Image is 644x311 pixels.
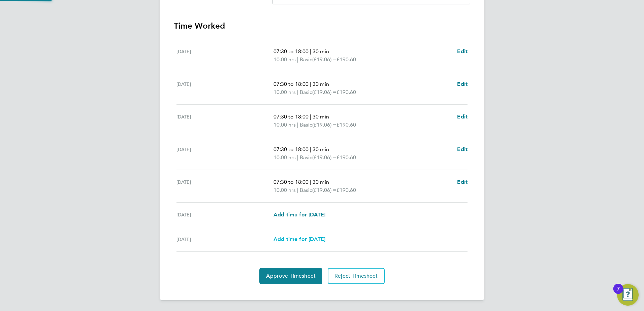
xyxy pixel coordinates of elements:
a: Edit [457,113,468,121]
span: Basic [300,56,312,64]
span: Edit [457,48,468,55]
span: 07:30 to 18:00 [273,146,309,152]
span: £190.60 [336,56,356,63]
a: Edit [457,145,468,153]
span: | [310,113,311,120]
span: 30 min [313,179,329,185]
span: 07:30 to 18:00 [273,113,309,120]
span: £190.60 [336,89,356,95]
span: (£19.06) = [312,122,336,128]
span: £190.60 [336,187,356,193]
div: [DATE] [176,178,273,194]
span: | [310,81,311,87]
span: | [310,179,311,185]
div: [DATE] [176,80,273,96]
span: Add time for [DATE] [273,211,325,218]
span: Add time for [DATE] [273,236,325,242]
span: £190.60 [336,154,356,161]
span: (£19.06) = [312,89,336,95]
span: Basic [300,153,312,162]
span: (£19.06) = [312,56,336,63]
span: | [310,146,311,152]
div: [DATE] [176,145,273,162]
span: Basic [300,121,312,129]
span: 10.00 hrs [273,154,296,161]
span: 07:30 to 18:00 [273,48,309,55]
span: | [297,122,298,128]
span: 07:30 to 18:00 [273,179,309,185]
span: | [297,187,298,193]
span: | [297,154,298,161]
span: Edit [457,81,468,87]
span: 30 min [313,81,329,87]
span: | [297,56,298,63]
span: | [310,48,311,55]
a: Edit [457,80,468,88]
button: Reject Timesheet [328,268,385,284]
span: Approve Timesheet [266,273,316,279]
span: 10.00 hrs [273,56,296,63]
span: 30 min [313,113,329,120]
span: 07:30 to 18:00 [273,81,309,87]
span: Basic [300,186,312,194]
h3: Time Worked [174,21,470,31]
span: | [297,89,298,95]
span: (£19.06) = [312,187,336,193]
span: 30 min [313,146,329,152]
span: 10.00 hrs [273,122,296,128]
span: 10.00 hrs [273,89,296,95]
span: (£19.06) = [312,154,336,161]
button: Open Resource Center, 7 new notifications [617,284,639,306]
span: Edit [457,113,468,120]
div: [DATE] [176,47,273,64]
div: 7 [617,289,620,298]
div: [DATE] [176,113,273,129]
span: Basic [300,88,312,96]
div: [DATE] [176,235,273,243]
span: Edit [457,146,468,152]
button: Approve Timesheet [259,268,322,284]
div: [DATE] [176,211,273,219]
a: Add time for [DATE] [273,211,325,219]
span: Edit [457,179,468,185]
span: £190.60 [336,122,356,128]
a: Edit [457,178,468,186]
span: Reject Timesheet [334,273,378,279]
a: Edit [457,47,468,56]
a: Add time for [DATE] [273,235,325,243]
span: 10.00 hrs [273,187,296,193]
span: 30 min [313,48,329,55]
